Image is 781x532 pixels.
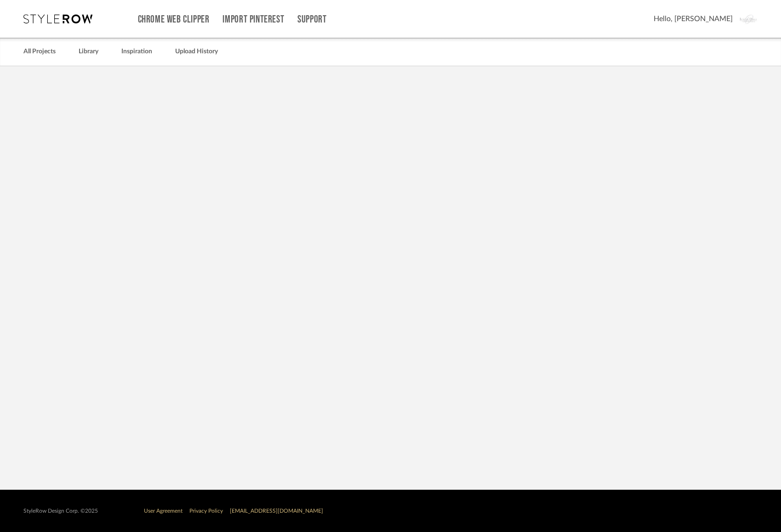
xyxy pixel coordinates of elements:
img: avatar [740,9,759,28]
a: Support [297,16,326,23]
a: All Projects [23,45,56,58]
span: Hello, [PERSON_NAME] [654,13,733,24]
a: Inspiration [121,45,152,58]
a: Upload History [175,45,218,58]
a: Privacy Policy [189,508,223,514]
a: Import Pinterest [222,16,284,23]
a: [EMAIL_ADDRESS][DOMAIN_NAME] [230,508,323,514]
a: Library [79,45,98,58]
a: Chrome Web Clipper [138,16,210,23]
div: StyleRow Design Corp. ©2025 [23,508,98,515]
a: User Agreement [144,508,182,514]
